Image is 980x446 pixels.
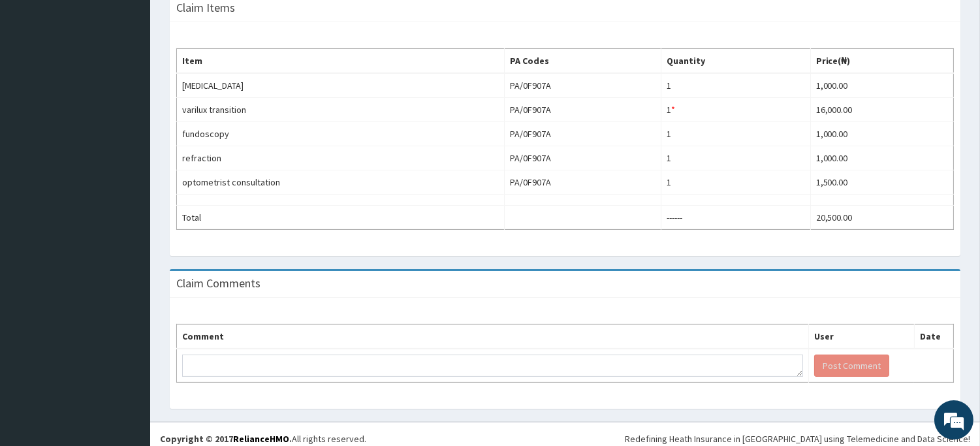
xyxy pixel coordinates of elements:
[810,49,953,74] th: Price(₦)
[177,325,809,349] th: Comment
[177,73,505,98] td: [MEDICAL_DATA]
[233,433,289,445] a: RelianceHMO
[661,49,810,74] th: Quantity
[661,206,810,230] td: ------
[625,432,970,445] div: Redefining Heath Insurance in [GEOGRAPHIC_DATA] using Telemedicine and Data Science!
[810,122,953,146] td: 1,000.00
[177,122,505,146] td: fundoscopy
[661,170,810,195] td: 1
[809,325,915,349] th: User
[504,98,661,122] td: PA/0F907A
[504,73,661,98] td: PA/0F907A
[810,73,953,98] td: 1,000.00
[177,49,505,74] th: Item
[914,325,953,349] th: Date
[177,170,505,195] td: optometrist consultation
[810,206,953,230] td: 20,500.00
[504,49,661,74] th: PA Codes
[176,2,235,14] h3: Claim Items
[504,122,661,146] td: PA/0F907A
[661,122,810,146] td: 1
[504,146,661,170] td: PA/0F907A
[814,355,889,377] button: Post Comment
[504,170,661,195] td: PA/0F907A
[177,206,505,230] td: Total
[661,146,810,170] td: 1
[176,278,261,289] h3: Claim Comments
[810,146,953,170] td: 1,000.00
[661,73,810,98] td: 1
[160,433,292,445] strong: Copyright © 2017 .
[177,146,505,170] td: refraction
[177,98,505,122] td: varilux transition
[661,98,810,122] td: 1
[810,98,953,122] td: 16,000.00
[810,170,953,195] td: 1,500.00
